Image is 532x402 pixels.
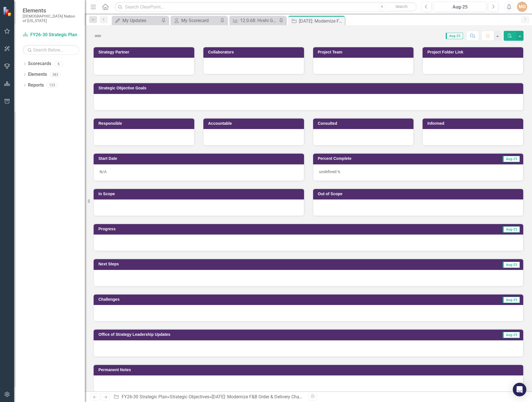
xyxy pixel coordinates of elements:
h3: Collaborators [208,50,301,54]
img: ClearPoint Strategy [3,6,13,16]
div: [DATE]: Modernize F&B Order & Delivery Channels [212,394,310,399]
h3: Accountable [208,121,301,126]
div: N/A [94,164,304,181]
span: Aug-25 [446,33,463,39]
small: [DEMOGRAPHIC_DATA] Nation of [US_STATE] [23,14,79,23]
div: Open Intercom Messenger [513,383,526,396]
a: My Scorecard [172,17,219,24]
h3: Strategy Partner [98,50,191,54]
div: » » [113,394,304,400]
button: MG [517,2,527,12]
h3: Start Date [98,156,301,161]
a: Scorecards [28,61,51,67]
h3: Project Folder Link [427,50,520,54]
span: Aug-25 [503,297,520,303]
div: Aug-25 [435,4,484,10]
span: Search [395,4,408,9]
div: My Scorecard [181,17,219,24]
span: Aug-25 [503,262,520,268]
span: Aug-25 [503,332,520,338]
div: 123 [47,83,58,88]
h3: Next Steps [98,262,324,266]
a: FY26-30 Strategic Plan [122,394,167,399]
input: Search ClearPoint... [115,2,417,12]
button: Aug-25 [433,2,486,12]
div: undefined % [313,164,524,181]
span: Elements [23,7,79,14]
h3: Office of Strategy Leadership Updates [98,332,437,337]
h3: Responsible [98,121,191,126]
h3: Strategic Objective Goals [98,86,520,90]
input: Search Below... [23,45,79,55]
h3: Project Team [318,50,411,54]
button: Search [387,3,415,11]
span: Aug-25 [503,226,520,233]
div: 6 [54,61,63,66]
h3: Permanent Notes [98,368,520,372]
a: Strategic Objectives [170,394,209,399]
h3: Consulted [318,121,411,126]
a: 12.0.68: Hvshi Gift Shop Inventory KPIs [231,17,277,24]
a: FY26-30 Strategic Plan [23,32,79,38]
h3: Out of Scope [318,192,521,196]
div: [DATE]: Modernize F&B Order & Delivery Channels [299,18,343,25]
h3: Challenges [98,297,327,302]
h3: In Scope [98,192,301,196]
span: Aug-25 [503,156,520,162]
h3: Progress [98,227,305,231]
h3: Informed [427,121,520,126]
div: 383 [50,72,61,77]
div: My Updates [122,17,160,24]
a: Elements [28,71,47,78]
h3: Percent Complete [318,156,451,161]
a: My Updates [113,17,160,24]
img: Not Defined [93,31,102,40]
div: 12.0.68: Hvshi Gift Shop Inventory KPIs [240,17,277,24]
a: Reports [28,82,44,89]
